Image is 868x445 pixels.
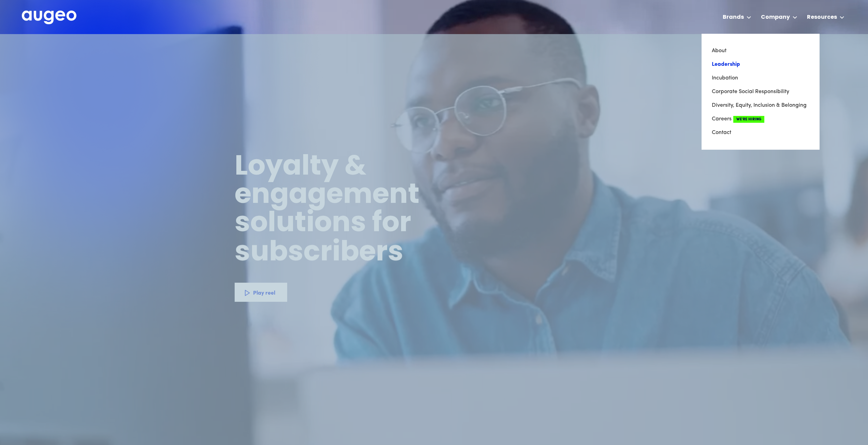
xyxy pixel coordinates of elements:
a: About [712,44,809,58]
a: Corporate Social Responsibility [712,85,809,99]
a: Leadership [712,58,809,71]
img: Augeo's full logo in white. [22,11,76,25]
div: Company [761,13,790,21]
span: We're Hiring [733,116,764,123]
a: Diversity, Equity, Inclusion & Belonging [712,99,809,112]
a: home [22,11,76,25]
a: Contact [712,126,809,139]
nav: Company [702,34,820,150]
div: Resources [807,13,837,21]
div: Brands [723,13,744,21]
a: Incubation [712,71,809,85]
a: CareersWe're Hiring [712,112,809,126]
